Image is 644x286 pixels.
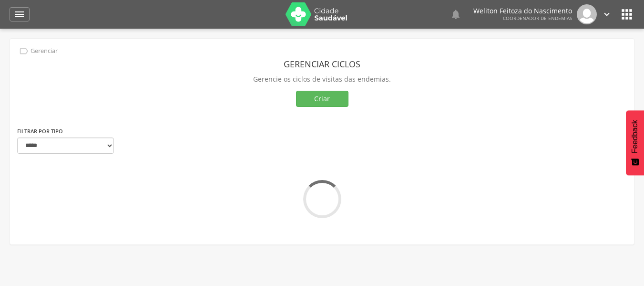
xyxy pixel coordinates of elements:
i:  [450,9,461,20]
button: Feedback - Mostrar pesquisa [626,110,644,175]
i:  [602,9,612,20]
i:  [14,9,25,20]
span: Coordenador de Endemias [503,15,572,21]
i:  [19,46,29,56]
label: Filtrar por tipo [17,127,63,135]
i:  [619,7,634,22]
a:  [602,4,612,24]
p: Gerencie os ciclos de visitas das endemias. [17,73,627,86]
button: Criar [296,91,348,107]
a:  [450,4,461,24]
p: Weliton Feitoza do Nascimento [473,8,572,14]
header: Gerenciar ciclos [17,55,627,73]
a:  [10,7,30,21]
p: Gerenciar [31,47,58,55]
span: Feedback [631,120,639,153]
